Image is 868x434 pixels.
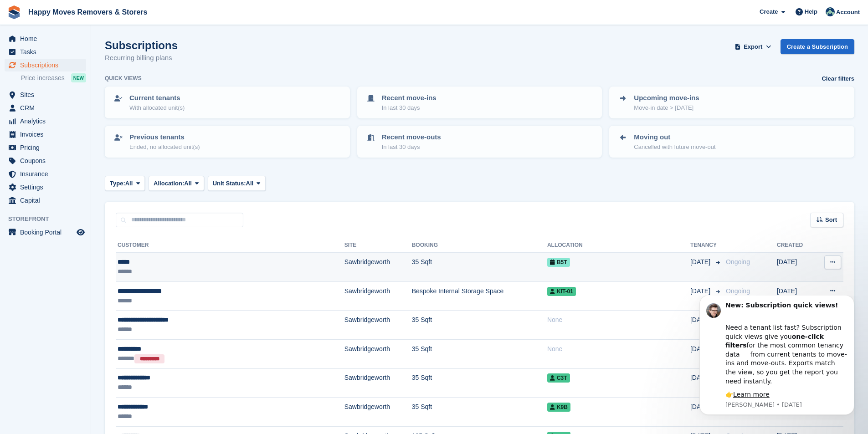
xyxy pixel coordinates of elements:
span: Ongoing [726,287,750,295]
a: menu [5,194,86,207]
span: All [184,179,192,188]
th: Booking [412,238,547,253]
p: Moving out [634,132,715,143]
span: Sort [825,215,837,225]
span: Booking Portal [20,226,75,239]
a: menu [5,128,86,141]
button: Type: All [105,176,145,191]
th: Tenancy [690,238,722,253]
span: All [125,179,133,188]
a: Previous tenants Ended, no allocated unit(s) [106,127,349,157]
a: Happy Moves Removers & Storers [25,5,151,20]
span: Allocation: [154,179,184,188]
span: Analytics [20,115,75,128]
td: Sawbridgeworth [344,339,412,368]
a: menu [5,102,86,114]
span: CRM [20,102,75,114]
span: KIT-01 [547,287,576,296]
p: In last 30 days [382,103,437,112]
span: Export [744,42,762,51]
a: Create a Subscription [781,39,854,54]
div: NEW [71,73,86,82]
span: Settings [20,181,75,194]
th: Created [777,238,815,253]
td: 35 Sqft [412,368,547,398]
td: Sawbridgeworth [344,398,412,427]
span: All [246,179,254,188]
div: Message content [40,5,162,104]
div: Need a tenant list fast? Subscription quick views give you for the most common tenancy data — fro... [40,19,162,90]
td: Sawbridgeworth [344,368,412,398]
td: Sawbridgeworth [344,253,412,282]
span: Create [760,7,778,16]
th: Allocation [547,238,690,253]
span: Storefront [8,214,91,224]
span: Invoices [20,128,75,141]
span: Subscriptions [20,59,75,71]
a: menu [5,115,86,128]
a: Preview store [75,227,86,238]
th: Site [344,238,412,253]
a: Price increases NEW [21,73,86,83]
th: Customer [116,238,344,253]
p: Current tenants [129,93,185,103]
p: Message from Steven, sent 2w ago [40,105,162,113]
span: Capital [20,194,75,207]
p: Upcoming move-ins [634,93,699,103]
button: Export [733,39,773,54]
p: Recent move-outs [382,132,441,143]
span: Account [836,8,860,17]
a: menu [5,181,86,194]
h6: Quick views [105,74,142,82]
h1: Subscriptions [105,39,178,51]
span: Price increases [21,74,65,82]
span: Pricing [20,141,75,154]
span: Help [805,7,817,16]
a: Moving out Cancelled with future move-out [610,127,853,157]
td: [DATE] [777,281,815,311]
img: stora-icon-8386f47178a22dfd0bd8f6a31ec36ba5ce8667c1dd55bd0f319d3a0aa187defe.svg [7,5,21,19]
a: menu [5,59,86,71]
td: Bespoke Internal Storage Space [412,281,547,311]
p: In last 30 days [382,143,441,152]
p: Ended, no allocated unit(s) [129,143,200,152]
button: Allocation: All [149,176,204,191]
td: 35 Sqft [412,253,547,282]
span: Coupons [20,154,75,167]
a: Clear filters [822,74,854,83]
span: Sites [20,88,75,101]
a: menu [5,226,86,239]
p: Recurring billing plans [105,53,178,63]
span: Ongoing [726,258,750,266]
td: [DATE] [777,253,815,282]
button: Unit Status: All [208,176,266,191]
iframe: Intercom notifications message [686,296,868,420]
span: C3T [547,373,570,383]
td: 35 Sqft [412,311,547,340]
a: Current tenants With allocated unit(s) [106,87,349,117]
a: menu [5,32,86,45]
p: With allocated unit(s) [129,103,185,112]
a: menu [5,88,86,101]
span: [DATE] [690,286,712,296]
span: Tasks [20,46,75,58]
img: Profile image for Steven [21,8,35,22]
a: Recent move-outs In last 30 days [358,127,601,157]
span: [DATE] [690,257,712,267]
div: None [547,344,690,354]
td: 35 Sqft [412,398,547,427]
span: Unit Status: [213,179,246,188]
img: Admin [826,7,835,16]
td: Sawbridgeworth [344,281,412,311]
p: Move-in date > [DATE] [634,103,699,112]
span: Insurance [20,168,75,180]
a: menu [5,141,86,154]
div: None [547,315,690,325]
a: menu [5,168,86,180]
p: Previous tenants [129,132,200,143]
a: Learn more [47,95,84,102]
span: Home [20,32,75,45]
a: menu [5,154,86,167]
b: New: Subscription quick views! [40,6,152,13]
a: Recent move-ins In last 30 days [358,87,601,117]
